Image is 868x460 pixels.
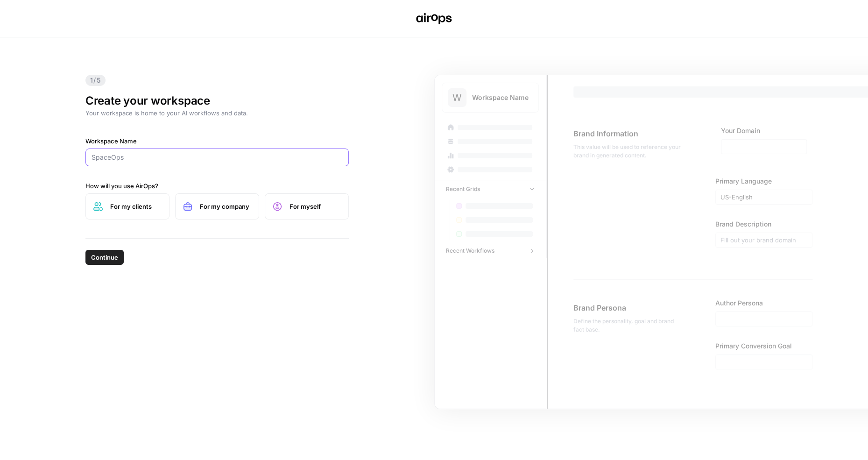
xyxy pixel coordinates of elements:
[452,91,462,104] span: W
[85,93,349,108] h1: Create your workspace
[289,202,341,211] span: For myself
[110,202,162,211] span: For my clients
[200,202,251,211] span: For my company
[92,153,343,162] input: SpaceOps
[85,181,349,191] label: How will you use AirOps?
[91,253,118,262] span: Continue
[85,136,349,146] label: Workspace Name
[85,75,106,86] span: 1/5
[85,250,124,265] button: Continue
[85,108,349,118] p: Your workspace is home to your AI workflows and data.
